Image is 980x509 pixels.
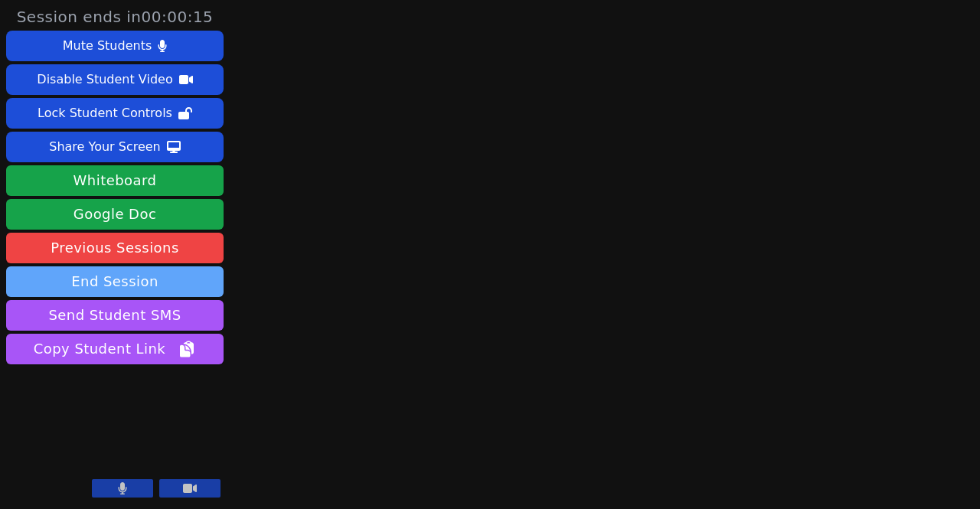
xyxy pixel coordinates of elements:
[6,98,224,129] button: Lock Student Controls
[6,334,224,364] button: Copy Student Link
[37,67,172,92] div: Disable Student Video
[63,34,152,58] div: Mute Students
[49,135,161,159] div: Share Your Screen
[6,300,224,331] button: Send Student SMS
[34,338,196,360] span: Copy Student Link
[38,101,172,126] div: Lock Student Controls
[6,266,224,297] button: End Session
[6,165,224,196] button: Whiteboard
[6,31,224,61] button: Mute Students
[6,233,224,263] a: Previous Sessions
[6,132,224,162] button: Share Your Screen
[142,8,214,26] time: 00:00:15
[17,6,214,28] span: Session ends in
[6,64,224,95] button: Disable Student Video
[6,199,224,230] a: Google Doc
